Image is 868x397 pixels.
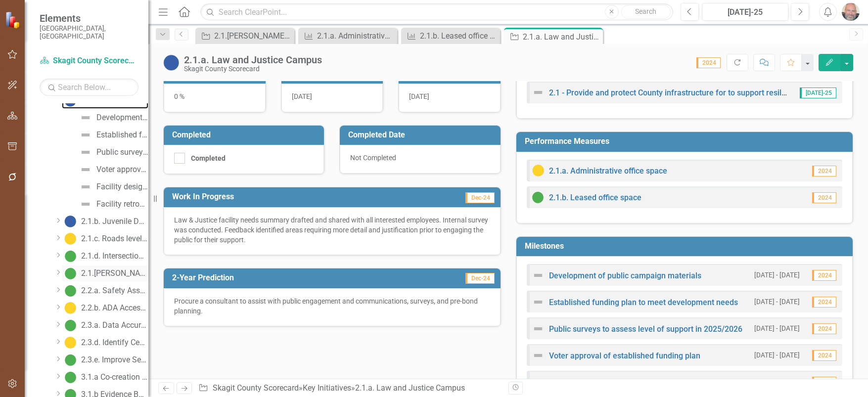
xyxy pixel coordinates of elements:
img: Caution [64,302,76,314]
img: Not Defined [532,350,544,361]
img: On Target [64,319,76,331]
img: Not Defined [80,129,91,141]
img: Not Defined [532,87,544,98]
img: Ken Hansen [842,3,860,21]
img: Not Defined [532,296,544,308]
div: Development of public campaign materials [96,113,148,122]
small: [DATE] - [DATE] [754,377,800,387]
a: 2.2.b. ADA Accessibility [62,300,148,316]
img: Caution [64,337,76,349]
img: On Target [64,267,76,279]
a: Voter approval of established funding plan [77,162,148,177]
span: Elements [40,12,138,24]
img: Not Defined [532,376,544,388]
img: ClearPoint Strategy [5,11,22,29]
button: Search [621,5,671,19]
img: On Target [532,191,544,203]
a: Facility retrofits and demolition [77,196,148,212]
div: 2.1.a. Law and Justice Campus [184,54,322,65]
a: 2.3.d. Identify Centralized Digital Portfolio (shared technology) [62,335,148,351]
h3: Work In Progress [172,192,389,201]
div: 2.2.a. Safety Assessments of County Campuses and Facilities [81,286,148,295]
img: Not Defined [80,164,91,176]
a: Skagit County Scorecard [213,383,299,393]
h3: 2-Year Prediction [172,273,389,282]
span: 2024 [812,377,836,388]
div: 2.3.e. Improve Security Posture of Technology infrastructure [81,355,148,364]
a: 2.1.b. Leased office space [549,193,641,202]
p: Law & Justice facility needs summary drafted and shared with all interested employees. Internal s... [174,215,490,245]
img: On Target [64,371,76,383]
a: Voter approval of established funding plan [549,351,700,360]
a: 2.1.d. Intersections level of service [62,248,148,264]
div: 2.1.c. Roads level of service [81,234,148,243]
small: [DATE] - [DATE] [754,324,800,333]
input: Search Below... [40,79,138,96]
img: No Information [64,216,76,227]
div: [DATE]-25 [705,6,785,18]
div: 2.1.a. Administrative office space [317,30,395,42]
small: [DATE] - [DATE] [754,297,800,307]
div: Facility design and construct [96,182,148,191]
a: Public surveys to assess level of support in 2025/2026 [77,144,148,160]
div: 0 % [164,84,266,112]
img: On Target [64,354,76,366]
input: Search ClearPoint... [200,3,673,21]
p: Procure a consultant to assist with public engagement and communications, surveys, and pre-bond p... [174,296,490,316]
span: 2024 [812,323,836,334]
h3: Completed Date [348,131,495,139]
div: » » [198,383,501,394]
img: No Information [163,55,179,71]
small: [DATE] - [DATE] [754,270,800,280]
a: Key Initiatives [303,383,351,393]
span: Search [635,7,656,15]
span: 2024 [696,57,721,68]
div: 2.2.b. ADA Accessibility [81,304,148,312]
div: Voter approval of established funding plan [96,165,148,174]
div: 2.1.b. Juvenile Detention Facility [81,217,148,226]
div: Facility retrofits and demolition [96,200,148,209]
a: Facility design and construct [77,179,148,195]
a: 2.1.b. Leased office space [404,30,498,42]
a: Development of public campaign materials [549,271,701,280]
div: 2.3.d. Identify Centralized Digital Portfolio (shared technology) [81,338,148,347]
a: Established funding plan to meet development needs [549,298,738,307]
div: 2.1.d. Intersections level of service [81,252,148,261]
small: [DATE] - [DATE] [754,351,800,360]
h3: Milestones [525,242,848,251]
a: Public surveys to assess level of support in 2025/2026 [549,324,742,334]
img: Caution [64,233,76,245]
h3: Performance Measures [525,137,848,146]
div: 2.1.b. Leased office space [420,30,498,42]
span: [DATE] [292,92,312,100]
a: Established funding plan to meet development needs [77,127,148,143]
div: Established funding plan to meet development needs [96,131,148,139]
a: 2.1.[PERSON_NAME] level of service [198,30,292,42]
img: Not Defined [80,181,91,193]
img: Not Defined [80,112,91,124]
span: 2024 [812,297,836,308]
a: Skagit County Scorecard [40,55,138,67]
img: Caution [532,165,544,176]
span: 2024 [812,350,836,361]
div: 2.1.a. Law and Justice Campus [355,383,465,393]
a: 2.1.[PERSON_NAME] level of service [62,265,148,281]
span: Dec-24 [465,192,495,203]
a: 2.3.a. Data Accuracy Improvement Project [62,317,148,333]
a: 3.1.a Co-creation of countywide cross-jurisdictional …. [62,369,148,385]
div: 2.1.a. Law and Justice Campus [523,31,600,43]
img: On Target [64,285,76,297]
div: Skagit County Scorecard [184,65,322,73]
h3: Completed [172,131,319,139]
span: Dec-24 [465,273,495,284]
a: 2.1.a. Administrative office space [301,30,395,42]
a: 2.2.a. Safety Assessments of County Campuses and Facilities [62,283,148,299]
img: Not Defined [532,323,544,335]
a: 2.1.a. Administrative office space [549,166,667,176]
img: On Target [64,250,76,262]
a: 2.1.c. Roads level of service [62,231,148,247]
div: 2.1.[PERSON_NAME] level of service [81,269,148,278]
span: [DATE] [409,92,429,100]
a: 2.3.e. Improve Security Posture of Technology infrastructure [62,352,148,368]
